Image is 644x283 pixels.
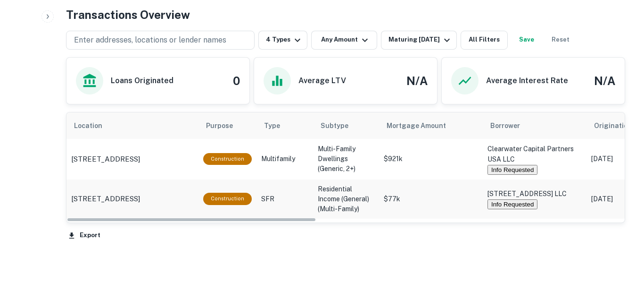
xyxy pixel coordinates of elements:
a: [STREET_ADDRESS] [71,154,194,165]
th: Purpose [198,112,256,139]
span: Location [74,120,115,131]
button: Reset [545,31,576,50]
h4: N/A [594,72,615,89]
span: Purpose [206,120,245,131]
button: Enter addresses, locations or lender names [66,31,255,50]
p: Residential Income (General) (Multi-Family) [318,184,374,214]
span: Subtype [321,120,348,131]
div: Maturing [DATE] [388,34,453,46]
p: Multifamily [261,154,308,164]
p: Enter addresses, locations or lender names [74,34,226,46]
th: Type [256,112,313,139]
th: Location [66,112,198,139]
h4: 0 [233,72,240,89]
h6: Average Interest Rate [486,75,568,86]
th: Mortgage Amount [379,112,483,139]
p: Multi-Family Dwellings (Generic, 2+) [318,144,374,174]
button: 4 Types [258,31,307,50]
button: Maturing [DATE] [381,31,457,50]
p: [STREET_ADDRESS] LLC [487,189,582,199]
button: Info Requested [487,199,537,209]
h4: N/A [406,72,428,89]
h4: Transactions Overview [66,6,190,23]
span: Mortgage Amount [387,120,458,131]
button: All Filters [461,31,508,50]
th: Subtype [313,112,379,139]
h6: Loans Originated [111,75,173,86]
p: [STREET_ADDRESS] [71,154,140,165]
p: SFR [261,194,308,204]
div: This loan purpose was for construction [203,193,252,205]
p: [STREET_ADDRESS] [71,193,140,205]
button: Export [66,229,103,243]
button: Info Requested [487,165,537,175]
p: $921k [384,154,478,164]
p: Clearwater Capital Partners USA LLC [487,144,582,164]
iframe: Chat Widget [597,207,644,253]
div: scrollable content [66,112,625,219]
th: Borrower [483,112,586,139]
a: [STREET_ADDRESS] [71,193,194,205]
h6: Average LTV [298,75,346,86]
div: This loan purpose was for construction [203,153,252,165]
p: $77k [384,194,478,204]
button: Save your search to get updates of matches that match your search criteria. [512,31,542,50]
span: Type [264,120,280,131]
span: Borrower [490,120,520,131]
button: Any Amount [311,31,377,50]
